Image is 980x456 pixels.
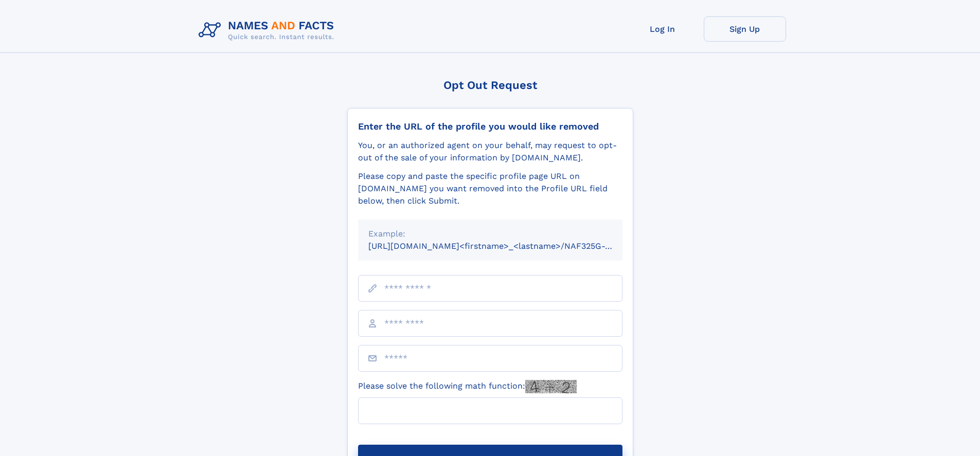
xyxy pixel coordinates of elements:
[347,79,633,92] div: Opt Out Request
[194,16,343,44] img: Logo Names and Facts
[358,139,622,164] div: You, or an authorized agent on your behalf, may request to opt-out of the sale of your informatio...
[358,380,577,393] label: Please solve the following math function:
[358,121,622,132] div: Enter the URL of the profile you would like removed
[368,228,612,240] div: Example:
[704,16,786,42] a: Sign Up
[368,241,642,251] small: [URL][DOMAIN_NAME]<firstname>_<lastname>/NAF325G-xxxxxxxx
[621,16,704,42] a: Log In
[358,170,622,207] div: Please copy and paste the specific profile page URL on [DOMAIN_NAME] you want removed into the Pr...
